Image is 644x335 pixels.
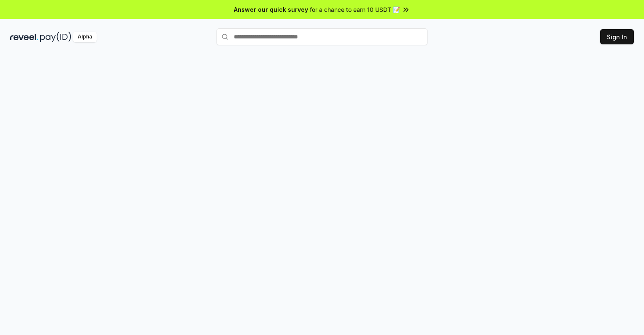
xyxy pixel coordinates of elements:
[40,32,71,42] img: pay_id
[600,29,634,44] button: Sign In
[10,32,38,42] img: reveel_dark
[73,32,97,42] div: Alpha
[234,5,308,14] span: Answer our quick survey
[310,5,400,14] span: for a chance to earn 10 USDT 📝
